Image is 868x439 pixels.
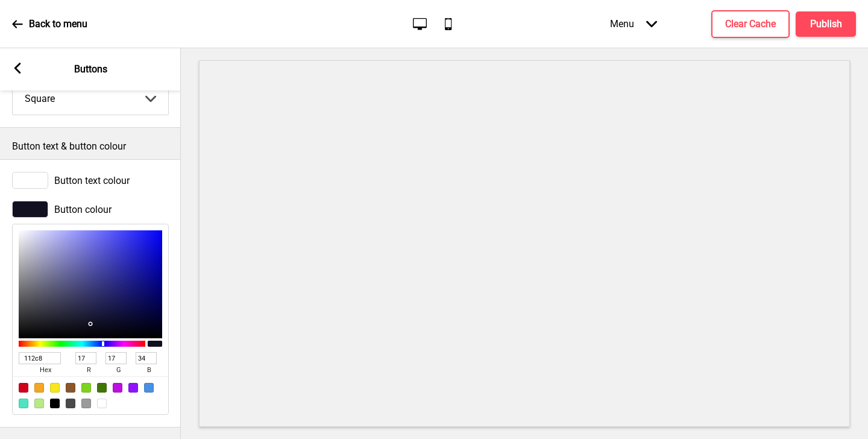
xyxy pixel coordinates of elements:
div: #F8E71C [50,383,60,393]
div: #000000 [50,399,60,408]
div: #50E3C2 [19,399,28,408]
span: hex [19,364,72,376]
p: Buttons [74,63,107,76]
div: #BD10E0 [113,383,122,393]
span: Button text colour [54,175,130,186]
div: Button text colour [12,172,169,189]
div: #8B572A [66,383,75,393]
span: b [136,364,162,376]
p: Button text & button colour [12,140,169,153]
div: #4A90E2 [144,383,154,393]
a: Back to menu [12,8,87,40]
button: Clear Cache [711,10,790,38]
div: #FFFFFF [97,399,107,408]
div: Button colour [12,201,169,218]
div: #B8E986 [34,399,44,408]
div: #9013FE [128,383,138,393]
h4: Clear Cache [725,17,776,31]
div: #417505 [97,383,107,393]
div: #D0021B [19,383,28,393]
span: Button colour [54,204,112,215]
div: #9B9B9B [81,399,91,408]
p: Back to menu [29,17,87,31]
div: #7ED321 [81,383,91,393]
div: #F5A623 [34,383,44,393]
button: Publish [796,11,856,37]
div: #4A4A4A [66,399,75,408]
span: g [105,364,132,376]
div: Menu [598,6,669,42]
h4: Publish [810,17,842,31]
span: r [75,364,102,376]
